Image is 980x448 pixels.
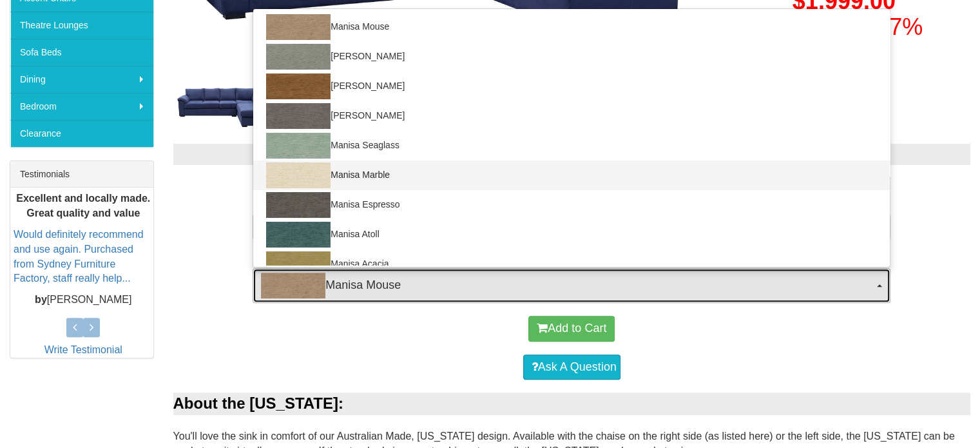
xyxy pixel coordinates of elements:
[266,133,331,159] img: Manisa Seaglass
[528,316,615,342] button: Add to Cart
[173,393,971,414] div: About the [US_STATE]:
[266,73,331,99] img: Manisa Caramel
[14,229,144,284] a: Would definitely recommend and use again. Purchased from Sydney Furniture Factory, staff really h...
[266,103,331,129] img: Manisa Stone
[44,344,122,355] a: Write Testimonial
[253,101,890,131] a: [PERSON_NAME]
[266,14,331,40] img: Manisa Mouse
[253,42,890,72] a: [PERSON_NAME]
[253,131,890,161] a: Manisa Seaglass
[253,72,890,101] a: [PERSON_NAME]
[261,273,325,298] img: Manisa Mouse
[253,190,890,220] a: Manisa Espresso
[523,355,620,380] a: Ask A Question
[253,249,890,279] a: Manisa Acacia
[266,44,331,70] img: Manisa Fossil
[10,12,153,39] a: Theatre Lounges
[16,193,150,219] b: Excellent and locally made. Great quality and value
[253,161,890,190] a: Manisa Marble
[253,268,890,303] button: Manisa MouseManisa Mouse
[253,12,890,42] a: Manisa Mouse
[261,273,874,298] span: Manisa Mouse
[266,222,331,248] img: Manisa Atoll
[10,66,153,93] a: Dining
[266,251,331,277] img: Manisa Acacia
[253,220,890,249] a: Manisa Atoll
[10,93,153,120] a: Bedroom
[173,178,971,195] h3: Choose from the options below then add to cart
[10,120,153,147] a: Clearance
[266,162,331,188] img: Manisa Marble
[10,161,153,188] div: Testimonials
[266,192,331,218] img: Manisa Espresso
[10,39,153,66] a: Sofa Beds
[14,293,153,307] p: [PERSON_NAME]
[35,294,47,305] b: by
